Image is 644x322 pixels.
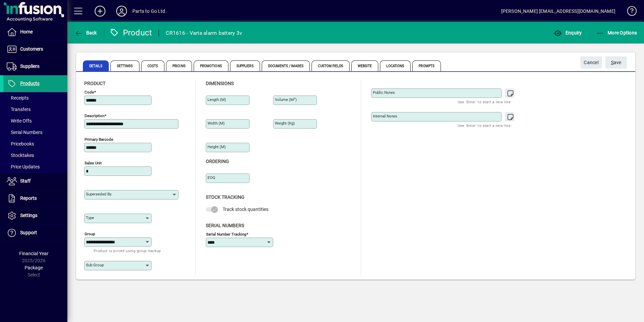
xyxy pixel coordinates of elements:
[109,27,152,38] div: Product
[7,118,32,124] span: Write Offs
[3,161,67,172] a: Price Updates
[20,46,43,52] span: Customers
[312,60,349,71] span: Custom Fields
[83,60,109,71] span: Details
[194,60,228,71] span: Promotions
[111,5,132,17] button: Profile
[85,232,95,236] mat-label: Group
[207,121,225,126] mat-label: Width (m)
[605,56,627,69] button: Save
[206,81,234,86] span: Dimensions
[7,141,34,146] span: Pricebooks
[7,153,34,158] span: Stocktakes
[132,6,167,17] div: Parts to Go Ltd.
[86,263,104,267] mat-label: Sub group
[3,138,67,150] a: Pricebooks
[552,27,583,39] button: Enquiry
[3,92,67,104] a: Receipts
[20,63,39,69] span: Suppliers
[85,137,113,142] mat-label: Primary barcode
[206,159,229,164] span: Ordering
[67,27,104,39] app-page-header-button: Back
[373,114,397,118] mat-label: Internal Notes
[207,175,215,180] mat-label: EOQ
[206,194,245,200] span: Stock Tracking
[3,150,67,161] a: Stocktakes
[373,90,395,95] mat-label: Public Notes
[351,60,379,71] span: Website
[611,60,614,65] span: S
[554,30,582,35] span: Enquiry
[7,130,42,135] span: Serial Numbers
[3,173,67,190] a: Staff
[3,127,67,138] a: Serial Numbers
[141,60,165,71] span: Costs
[20,178,31,184] span: Staff
[458,122,511,129] mat-hint: Use 'Enter' to start a new line
[89,5,111,17] button: Add
[596,30,637,35] span: More Options
[94,247,161,254] mat-hint: Product is priced using group markup
[3,115,67,127] a: Write Offs
[166,28,242,38] div: CR1616 - Varta alarm battery 3v
[622,1,636,23] a: Knowledge Base
[412,60,441,71] span: Prompts
[110,60,139,71] span: Settings
[85,90,94,95] mat-label: Code
[594,27,639,39] button: More Options
[85,113,104,118] mat-label: Description
[20,230,37,235] span: Support
[7,164,40,169] span: Price Updates
[20,29,33,34] span: Home
[275,97,297,102] mat-label: Volume (m )
[3,207,67,224] a: Settings
[3,24,67,41] a: Home
[294,97,295,100] sup: 3
[380,60,411,71] span: Locations
[20,195,37,201] span: Reports
[20,213,37,218] span: Settings
[275,121,295,126] mat-label: Weight (Kg)
[86,215,94,220] mat-label: Type
[207,97,226,102] mat-label: Length (m)
[19,251,49,256] span: Financial Year
[230,60,260,71] span: Suppliers
[3,190,67,207] a: Reports
[262,60,310,71] span: Documents / Images
[86,192,111,196] mat-label: Superseded by
[501,6,615,17] div: [PERSON_NAME] [EMAIL_ADDRESS][DOMAIN_NAME]
[25,265,43,270] span: Package
[611,57,621,68] span: ave
[206,232,246,236] mat-label: Serial Number tracking
[3,104,67,115] a: Transfers
[85,161,102,165] mat-label: Sales unit
[206,223,244,228] span: Serial Numbers
[3,224,67,241] a: Support
[7,95,29,101] span: Receipts
[223,207,268,212] span: Track stock quantities
[3,58,67,75] a: Suppliers
[458,98,511,106] mat-hint: Use 'Enter' to start a new line
[207,144,226,149] mat-label: Height (m)
[166,60,192,71] span: Pricing
[580,56,602,69] button: Cancel
[20,81,39,86] span: Products
[74,30,97,35] span: Back
[584,57,599,68] span: Cancel
[84,81,105,86] span: Product
[7,107,31,112] span: Transfers
[3,41,67,58] a: Customers
[73,27,99,39] button: Back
